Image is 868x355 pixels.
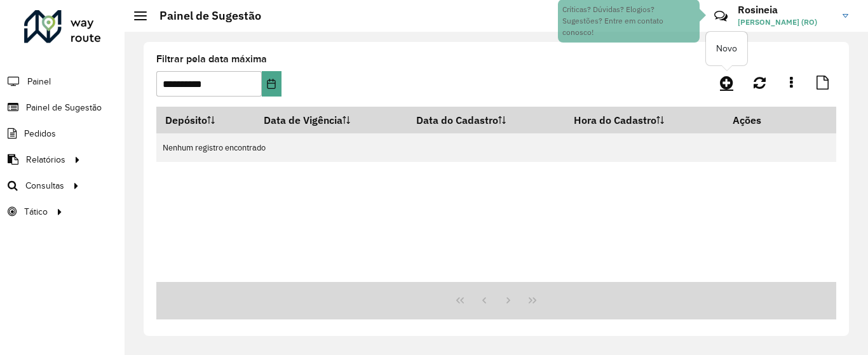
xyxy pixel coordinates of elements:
[255,107,408,133] th: Data de Vigência
[566,107,724,133] th: Hora do Cadastro
[24,205,48,218] span: Tático
[26,153,65,166] span: Relatórios
[156,51,267,67] label: Filtrar pela data máxima
[156,107,255,133] th: Depósito
[724,107,800,133] th: Ações
[27,75,51,88] span: Painel
[738,4,833,16] h3: Rosineia
[706,32,747,65] div: Novo
[408,107,566,133] th: Data do Cadastro
[26,101,102,114] span: Painel de Sugestão
[156,133,836,162] td: Nenhum registro encontrado
[147,9,261,23] h2: Painel de Sugestão
[262,71,281,97] button: Choose Date
[25,179,64,192] span: Consultas
[24,127,56,140] span: Pedidos
[707,3,735,30] a: Contato Rápido
[738,17,833,28] span: [PERSON_NAME] (RO)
